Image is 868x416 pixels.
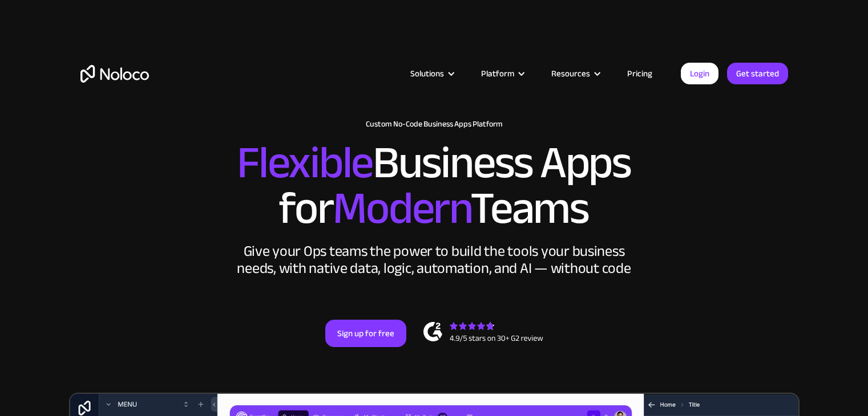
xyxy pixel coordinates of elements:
[551,66,590,81] div: Resources
[727,63,788,84] a: Get started
[333,166,470,251] span: Modern
[235,243,634,277] div: Give your Ops teams the power to build the tools your business needs, with native data, logic, au...
[613,66,667,81] a: Pricing
[80,140,788,231] h2: Business Apps for Teams
[80,65,149,83] a: home
[396,66,467,81] div: Solutions
[237,120,373,205] span: Flexible
[681,63,718,84] a: Login
[410,66,444,81] div: Solutions
[481,66,514,81] div: Platform
[325,320,406,347] a: Sign up for free
[467,66,537,81] div: Platform
[537,66,613,81] div: Resources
